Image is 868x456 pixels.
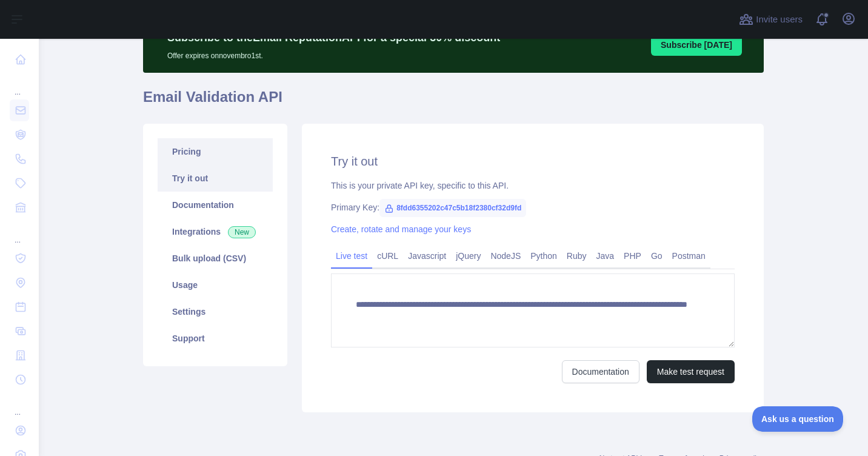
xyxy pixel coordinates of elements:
span: New [228,226,256,238]
iframe: Toggle Customer Support [752,406,844,432]
a: Settings [158,298,273,325]
a: Bulk upload (CSV) [158,245,273,272]
a: Python [526,246,562,266]
button: Make test request [647,360,735,383]
a: Documentation [562,360,639,383]
a: Postman [667,246,710,266]
a: Javascript [403,246,451,266]
div: ... [10,393,29,417]
a: Support [158,325,273,352]
a: Java [592,246,619,266]
h1: Email Validation API [143,87,764,116]
button: Invite users [736,10,805,29]
a: Live test [331,246,372,266]
button: Subscribe [DATE] [651,34,742,56]
a: cURL [372,246,403,266]
a: Go [646,246,667,266]
h2: Try it out [331,153,735,170]
span: Invite users [756,13,803,27]
div: ... [10,73,29,97]
a: PHP [619,246,646,266]
a: Try it out [158,165,273,192]
a: Create, rotate and manage your keys [331,224,471,234]
p: Offer expires on novembro 1st. [167,46,500,61]
div: Primary Key: [331,201,735,213]
a: Usage [158,272,273,298]
a: Documentation [158,192,273,218]
a: Ruby [562,246,592,266]
div: This is your private API key, specific to this API. [331,179,735,192]
a: Integrations New [158,218,273,245]
div: ... [10,221,29,245]
a: NodeJS [486,246,526,266]
span: 8fdd6355202c47c5b18f2380cf32d9fd [379,199,526,217]
a: jQuery [451,246,486,266]
a: Pricing [158,138,273,165]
